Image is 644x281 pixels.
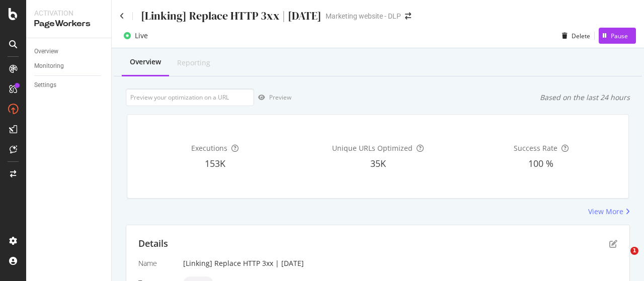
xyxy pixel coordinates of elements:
[34,46,58,57] div: Overview
[269,93,291,102] div: Preview
[183,258,617,268] div: [Linking] Replace HTTP 3xx | [DATE]
[34,61,64,71] div: Monitoring
[138,258,175,268] div: Name
[254,89,291,106] button: Preview
[135,31,148,41] div: Live
[630,247,638,255] span: 1
[588,207,630,217] a: View More
[191,143,227,153] span: Executions
[332,143,413,153] span: Unique URLs Optimized
[405,13,411,20] div: arrow-right-arrow-left
[609,240,617,248] div: pen-to-square
[558,28,590,44] button: Delete
[540,92,630,103] div: Based on the last 24 hours
[610,247,634,271] iframe: Intercom live chat
[572,32,590,40] div: Delete
[599,28,636,44] button: Pause
[34,61,104,71] a: Monitoring
[34,18,103,30] div: PageWorkers
[528,157,553,169] span: 100 %
[34,8,103,18] div: Activation
[141,8,321,24] div: [Linking] Replace HTTP 3xx | [DATE]
[177,58,210,68] div: Reporting
[588,207,623,217] div: View More
[326,11,401,21] div: Marketing website - DLP
[138,237,168,250] div: Details
[120,13,124,20] a: Click to go back
[611,32,628,40] div: Pause
[34,46,104,57] a: Overview
[34,80,104,90] a: Settings
[205,157,225,169] span: 153K
[130,57,161,67] div: Overview
[514,143,557,153] span: Success Rate
[370,157,386,169] span: 35K
[34,80,56,90] div: Settings
[126,88,254,106] input: Preview your optimization on a URL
